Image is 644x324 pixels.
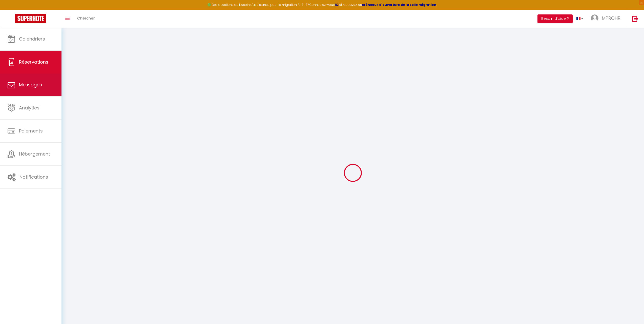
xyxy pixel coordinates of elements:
span: Messages [19,82,42,88]
a: Chercher [73,10,98,28]
span: Chercher [77,15,95,21]
span: Notifications [19,174,48,180]
a: ICI [335,3,339,7]
button: Besoin d'aide ? [537,14,573,23]
span: Réservations [19,59,48,65]
span: Calendriers [19,36,45,42]
a: créneaux d'ouverture de la salle migration [362,3,436,7]
button: Ouvrir le widget de chat LiveChat [4,2,19,17]
span: Hébergement [19,151,50,157]
iframe: Chat [622,301,640,320]
a: ... MPROHR [587,10,627,28]
span: Analytics [19,105,39,111]
img: Super Booking [15,14,46,23]
span: Paiements [19,128,43,134]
